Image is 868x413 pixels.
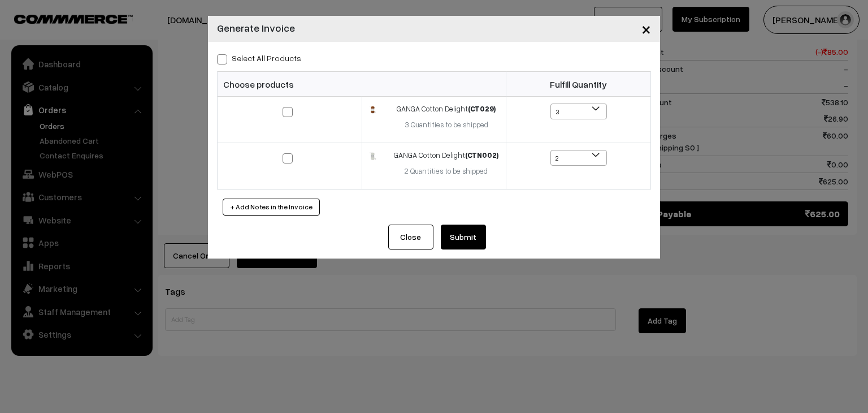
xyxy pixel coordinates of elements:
th: Fulfill Quantity [506,72,651,97]
span: 2 [551,150,606,166]
div: GANGA Cotton Delight [393,104,499,115]
span: 3 [550,104,607,119]
img: 175526669273782.jpg [369,152,376,160]
span: 3 [551,104,606,120]
img: tab_keywords_by_traffic_grey.svg [112,66,121,75]
h4: Generate Invoice [217,20,295,36]
div: v 4.0.25 [32,18,55,27]
img: 1755266340699029.jpg [369,106,376,113]
span: 2 [550,150,607,166]
strong: (CTN002) [465,150,498,160]
button: Close [632,11,660,46]
button: + Add Notes in the Invoice [223,199,320,216]
img: website_grey.svg [18,29,27,38]
div: 3 Quantities to be shipped [393,119,499,131]
th: Choose products [218,72,506,97]
div: Domain Overview [43,67,101,74]
img: tab_domain_overview_orange.svg [31,66,40,75]
button: Close [388,225,433,249]
img: logo_orange.svg [18,18,27,27]
div: Domain: [DOMAIN_NAME] [29,29,124,38]
div: Keywords by Traffic [125,67,190,74]
strong: (CT029) [468,104,496,113]
div: 2 Quantities to be shipped [393,166,499,177]
label: Select all Products [217,52,301,64]
button: Submit [441,225,486,249]
div: GANGA Cotton Delight [393,150,499,161]
span: × [641,18,651,39]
